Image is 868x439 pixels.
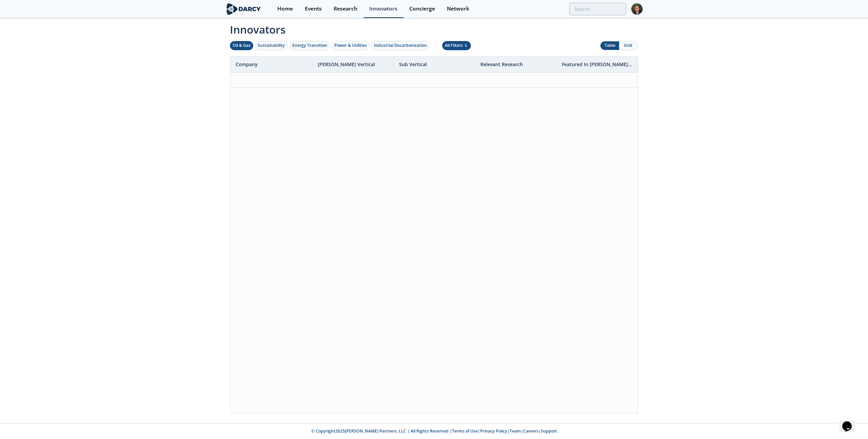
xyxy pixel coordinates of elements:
[233,42,251,49] div: Oil & Gas
[562,61,632,68] span: Featured In [PERSON_NAME] Live
[445,42,468,49] div: All Filters
[452,428,478,434] a: Terms of Use
[569,3,626,15] input: Advanced Search
[225,3,262,15] img: logo-wide.svg
[399,61,427,68] span: Sub Vertical
[230,41,253,50] button: Oil & Gas
[369,6,397,12] div: Innovators
[480,61,523,68] span: Relevant Research
[305,6,322,12] div: Events
[619,41,638,50] button: Grid
[290,41,330,50] button: Energy Transition
[480,428,507,434] a: Privacy Policy
[840,412,861,432] iframe: chat widget
[374,42,427,49] div: Industrial Decarbonization
[277,6,293,12] div: Home
[541,428,557,434] a: Support
[292,42,327,49] div: Energy Transition
[225,19,643,37] span: Innovators
[258,42,285,49] div: Sustainability
[332,41,370,50] button: Power & Utilities
[183,428,685,434] p: © Copyright 2025 [PERSON_NAME] Partners, LLC | All Rights Reserved | | | | |
[236,61,258,68] span: Company
[371,41,430,50] button: Industrial Decarbonization
[334,6,357,12] div: Research
[464,43,468,48] span: 5
[447,6,469,12] div: Network
[334,42,367,49] div: Power & Utilities
[510,428,521,434] a: Team
[600,41,619,50] button: Table
[318,61,375,68] span: [PERSON_NAME] Vertical
[523,428,538,434] a: Careers
[255,41,288,50] button: Sustainability
[442,41,471,50] button: All Filters 5
[409,6,435,12] div: Concierge
[631,3,643,15] img: Profile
